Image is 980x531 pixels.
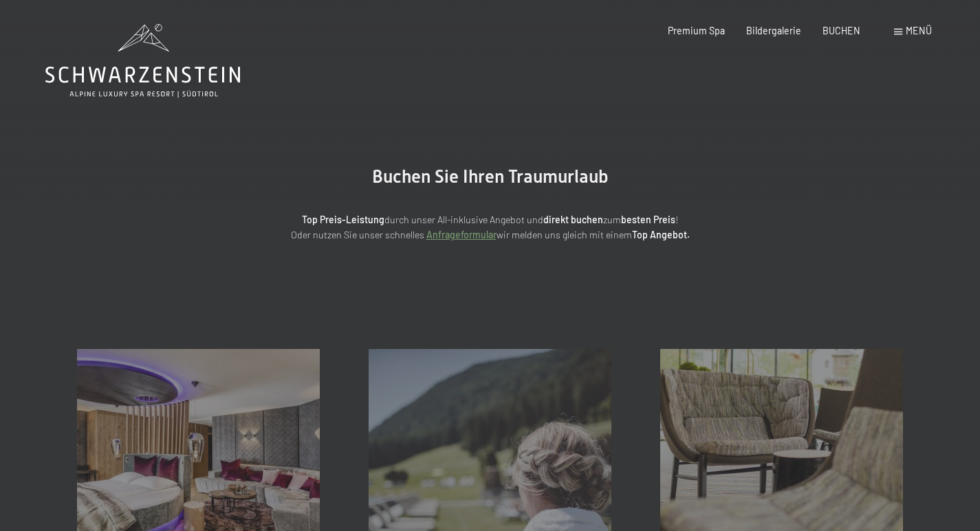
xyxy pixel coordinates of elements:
strong: besten Preis [621,214,675,225]
strong: direkt buchen [543,214,603,225]
span: Menü [906,25,932,36]
strong: Top Angebot. [632,229,690,240]
strong: Top Preis-Leistung [302,214,384,225]
a: Bildergalerie [746,25,801,36]
p: durch unser All-inklusive Angebot und zum ! Oder nutzen Sie unser schnelles wir melden uns gleich... [188,212,793,243]
a: Anfrageformular [426,229,497,240]
a: BUCHEN [823,25,860,36]
a: Premium Spa [668,25,725,36]
span: Buchen Sie Ihren Traumurlaub [372,166,609,187]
